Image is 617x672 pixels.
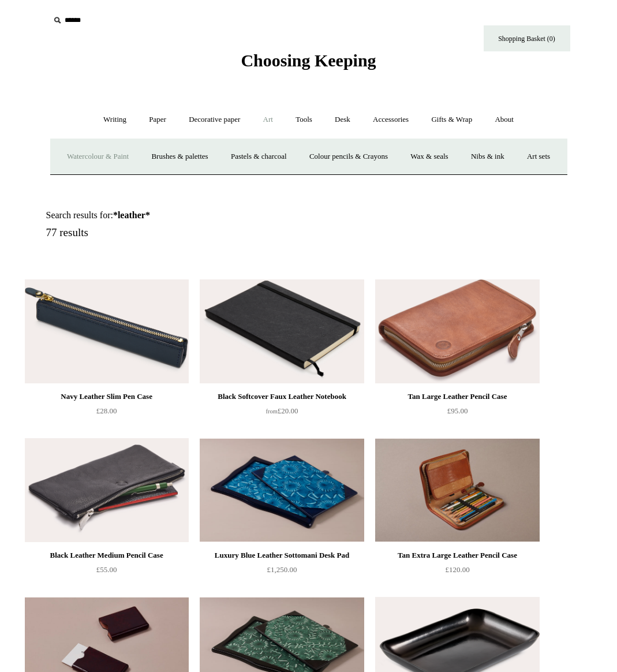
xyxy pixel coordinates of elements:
[93,104,137,135] a: Writing
[57,141,139,172] a: Watercolour & Paint
[378,548,536,562] div: Tan Extra Large Leather Pencil Case
[200,279,364,383] img: Black Softcover Faux Leather Notebook
[484,25,570,51] a: Shopping Basket (0)
[400,141,458,172] a: Wax & seals
[46,226,322,240] h5: 77 results
[220,141,297,172] a: Pastels & charcoal
[421,104,483,135] a: Gifts & Wrap
[200,279,364,383] a: Black Softcover Faux Leather Notebook Black Softcover Faux Leather Notebook
[200,390,364,437] a: Black Softcover Faux Leather Notebook from£20.00
[375,279,539,383] img: Tan Large Leather Pencil Case
[253,104,283,135] a: Art
[141,141,218,172] a: Brushes & palettes
[241,51,376,70] span: Choosing Keeping
[200,438,364,542] a: Luxury Blue Leather Sottomani Desk Pad Luxury Blue Leather Sottomani Desk Pad
[517,141,560,172] a: Art sets
[200,548,364,596] a: Luxury Blue Leather Sottomani Desk Pad £1,250.00
[46,210,322,221] h1: Search results for:
[96,565,117,574] span: £55.00
[447,406,468,415] span: £95.00
[445,565,469,574] span: £120.00
[375,548,539,596] a: Tan Extra Large Leather Pencil Case £120.00
[25,390,189,437] a: Navy Leather Slim Pen Case £28.00
[362,104,419,135] a: Accessories
[299,141,398,172] a: Colour pencils & Crayons
[375,390,539,437] a: Tan Large Leather Pencil Case £95.00
[324,104,361,135] a: Desk
[203,390,361,404] div: Black Softcover Faux Leather Notebook
[378,390,536,404] div: Tan Large Leather Pencil Case
[200,438,364,542] img: Luxury Blue Leather Sottomani Desk Pad
[375,279,539,383] a: Tan Large Leather Pencil Case Tan Large Leather Pencil Case
[241,60,376,68] a: Choosing Keeping
[25,279,189,383] img: Navy Leather Slim Pen Case
[285,104,323,135] a: Tools
[96,406,117,415] span: £28.00
[203,548,361,562] div: Luxury Blue Leather Sottomani Desk Pad
[28,548,186,562] div: Black Leather Medium Pencil Case
[28,390,186,404] div: Navy Leather Slim Pen Case
[266,408,278,415] span: from
[375,438,539,542] a: Tan Extra Large Leather Pencil Case Tan Extra Large Leather Pencil Case
[266,406,298,415] span: £20.00
[25,438,189,542] a: Black Leather Medium Pencil Case Black Leather Medium Pencil Case
[25,279,189,383] a: Navy Leather Slim Pen Case Navy Leather Slim Pen Case
[375,438,539,542] img: Tan Extra Large Leather Pencil Case
[139,104,177,135] a: Paper
[484,104,524,135] a: About
[178,104,250,135] a: Decorative paper
[25,438,189,542] img: Black Leather Medium Pencil Case
[461,141,515,172] a: Nibs & ink
[267,565,297,574] span: £1,250.00
[25,548,189,596] a: Black Leather Medium Pencil Case £55.00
